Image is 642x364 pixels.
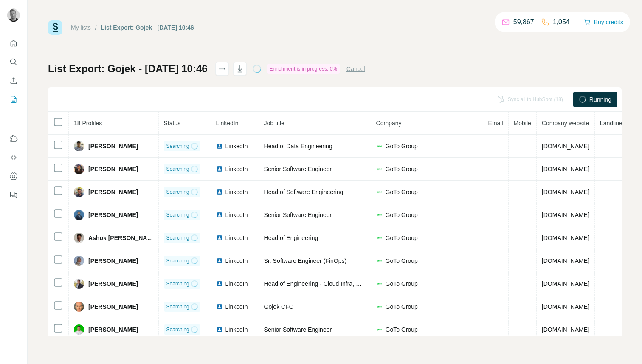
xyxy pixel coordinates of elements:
img: Avatar [74,233,84,243]
span: Head of Engineering [264,234,318,241]
span: LinkedIn [225,302,248,311]
img: LinkedIn logo [216,280,223,287]
button: Dashboard [7,169,20,184]
button: actions [215,62,229,76]
img: Avatar [74,141,84,151]
span: [PERSON_NAME] [88,279,138,288]
span: Senior Software Engineer [264,326,332,333]
span: Gojek CFO [264,303,294,310]
span: [DOMAIN_NAME] [542,143,589,150]
span: Senior Software Engineer [264,212,332,218]
img: company-logo [376,257,383,264]
img: LinkedIn logo [216,234,223,241]
span: [PERSON_NAME] [88,165,138,173]
span: Company website [542,120,589,127]
span: Running [589,95,611,104]
span: LinkedIn [225,142,248,150]
span: GoTo Group [386,257,418,265]
span: Status [164,120,181,127]
span: Email [488,120,503,127]
span: [DOMAIN_NAME] [542,212,589,218]
span: Searching [166,211,189,219]
span: [DOMAIN_NAME] [542,280,589,287]
span: [PERSON_NAME] [88,188,138,196]
button: My lists [7,92,20,107]
span: [DOMAIN_NAME] [542,234,589,241]
img: company-logo [376,212,383,218]
img: Avatar [74,256,84,266]
li: / [95,23,97,32]
button: Use Surfe API [7,150,20,165]
span: GoTo Group [386,302,418,311]
img: Avatar [74,187,84,197]
img: company-logo [376,189,383,195]
span: GoTo Group [386,325,418,334]
button: Quick start [7,36,20,51]
span: LinkedIn [225,257,248,265]
span: GoTo Group [386,279,418,288]
span: Mobile [514,120,531,127]
span: GoTo Group [386,234,418,242]
img: LinkedIn logo [216,326,223,333]
button: Cancel [346,65,365,73]
span: Landline [600,120,622,127]
p: 59,867 [513,17,534,27]
button: Enrich CSV [7,73,20,88]
img: Avatar [74,279,84,289]
button: Feedback [7,187,20,203]
a: My lists [71,24,91,31]
span: Searching [166,257,189,265]
img: LinkedIn logo [216,257,223,264]
span: [PERSON_NAME] [88,257,138,265]
span: LinkedIn [216,120,239,127]
span: LinkedIn [225,188,248,196]
span: GoTo Group [386,211,418,219]
span: Searching [166,188,189,196]
span: Sr. Software Engineer (FinOps) [264,257,347,264]
span: [DOMAIN_NAME] [542,257,589,264]
span: 18 Profiles [74,120,102,127]
span: Head of Software Engineering [264,189,344,195]
img: company-logo [376,280,383,287]
button: Use Surfe on LinkedIn [7,131,20,147]
img: company-logo [376,234,383,241]
span: Searching [166,303,189,310]
img: LinkedIn logo [216,143,223,150]
p: 1,054 [553,17,570,27]
span: [PERSON_NAME] [88,325,138,334]
span: [DOMAIN_NAME] [542,189,589,195]
span: [DOMAIN_NAME] [542,303,589,310]
span: Senior Software Engineer [264,166,332,172]
span: LinkedIn [225,325,248,334]
span: [DOMAIN_NAME] [542,326,589,333]
span: GoTo Group [386,188,418,196]
span: [DOMAIN_NAME] [542,166,589,172]
img: company-logo [376,303,383,310]
img: Surfe Logo [48,20,62,35]
img: company-logo [376,326,383,333]
span: Searching [166,234,189,242]
span: LinkedIn [225,234,248,242]
span: LinkedIn [225,165,248,173]
h1: List Export: Gojek - [DATE] 10:46 [48,62,208,76]
span: Head of Engineering - Cloud Infra, DevOps, SRE, Observability, FinOps [264,280,453,287]
div: Enrichment is in progress: 0% [267,64,340,74]
span: GoTo Group [386,142,418,150]
img: Avatar [74,302,84,312]
img: company-logo [376,166,383,172]
img: company-logo [376,143,383,150]
img: Avatar [7,8,20,22]
span: Searching [166,165,189,173]
div: List Export: Gojek - [DATE] 10:46 [101,23,194,32]
span: Searching [166,326,189,333]
span: Searching [166,280,189,288]
span: Job title [264,120,284,127]
img: LinkedIn logo [216,166,223,172]
span: Company [376,120,402,127]
span: [PERSON_NAME] [88,302,138,311]
span: Head of Data Engineering [264,143,332,150]
img: Avatar [74,164,84,174]
span: GoTo Group [386,165,418,173]
img: LinkedIn logo [216,212,223,218]
img: Avatar [74,324,84,335]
